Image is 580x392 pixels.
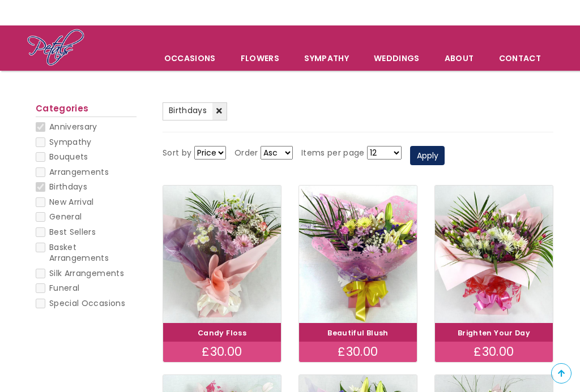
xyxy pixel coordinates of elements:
div: £30.00 [299,342,417,362]
span: Bouquets [49,151,88,162]
label: Order [234,147,258,160]
a: About [433,46,486,70]
img: Brighten Your Day [435,186,553,323]
span: General [49,211,82,222]
label: Sort by [163,147,191,160]
span: Birthdays [49,181,87,192]
img: Home [27,28,85,68]
span: Weddings [362,46,432,70]
span: Arrangements [49,166,109,178]
span: Silk Arrangements [49,268,124,279]
span: Special Occasions [49,298,125,309]
span: Funeral [49,282,79,294]
a: Brighten Your Day [458,328,530,338]
img: Beautiful Blush [299,186,417,323]
label: Items per page [301,147,365,160]
a: Flowers [229,46,291,70]
span: Occasions [152,46,228,70]
span: Basket Arrangements [49,242,109,264]
span: Anniversary [49,121,97,132]
span: New Arrival [49,196,94,208]
div: £30.00 [163,342,281,362]
span: Birthdays [169,105,207,116]
button: Apply [410,146,445,165]
a: Sympathy [292,46,361,70]
div: £30.00 [435,342,553,362]
img: Candy Floss [163,186,281,323]
a: Candy Floss [198,328,246,338]
a: Contact [487,46,553,70]
a: Beautiful Blush [327,328,388,338]
h2: Categories [36,104,137,117]
span: Best Sellers [49,226,96,238]
span: Sympathy [49,136,92,148]
a: Birthdays [163,102,227,120]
